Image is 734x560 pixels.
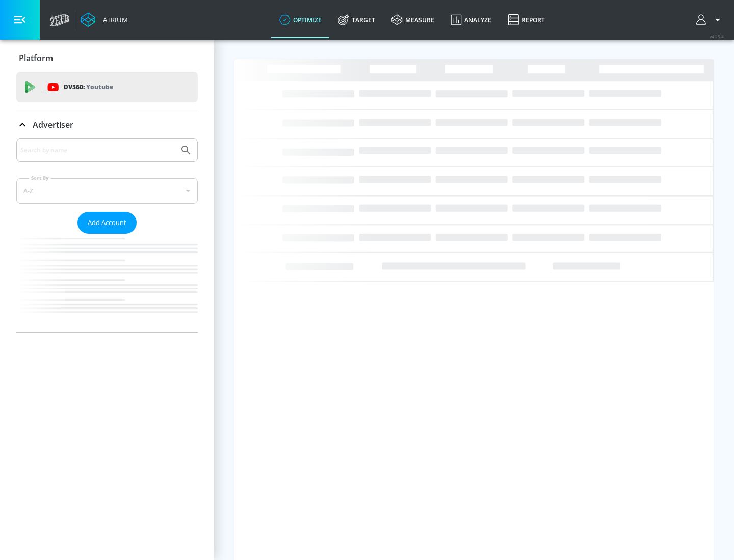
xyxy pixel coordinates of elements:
div: A-Z [16,178,198,204]
span: Add Account [88,217,126,229]
span: v 4.25.4 [710,34,724,39]
a: Report [500,2,553,38]
div: Advertiser [16,138,198,332]
p: Platform [19,52,53,64]
button: Add Account [77,212,137,234]
p: Advertiser [33,119,73,130]
div: Advertiser [16,110,198,139]
a: Atrium [81,12,128,27]
a: measure [383,2,442,38]
a: Analyze [442,2,500,38]
div: Platform [16,44,198,72]
div: Atrium [99,15,128,24]
label: Sort By [29,175,51,181]
p: DV360: [64,81,113,93]
p: Youtube [86,81,113,92]
input: Search by name [20,144,175,157]
a: Target [330,2,383,38]
div: DV360: Youtube [16,72,198,102]
a: optimize [271,2,330,38]
nav: list of Advertiser [16,234,198,332]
